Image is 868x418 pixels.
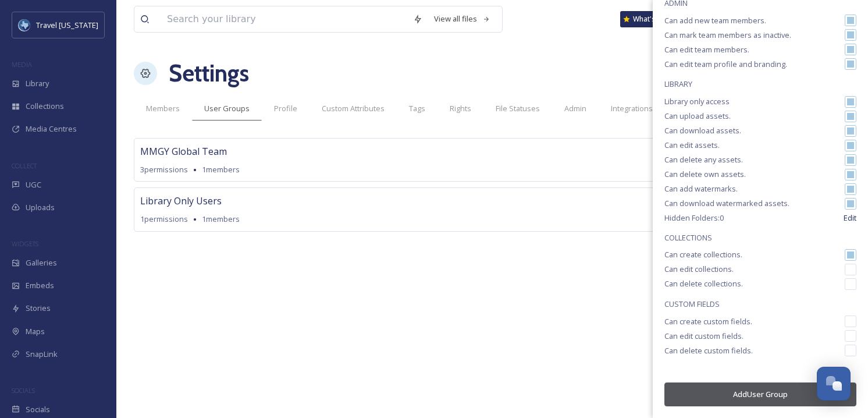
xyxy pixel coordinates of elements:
span: Admin [564,103,586,114]
span: Can delete own assets. [664,169,746,180]
span: UGC [26,179,41,190]
span: Library only access [664,96,730,107]
span: Can delete custom fields. [664,345,753,356]
span: Can download assets. [664,125,741,136]
span: COLLECTIONS [664,232,856,243]
span: Rights [450,103,471,114]
span: Can edit team profile and branding. [664,59,787,70]
span: Hidden Folders: 0 [664,212,724,224]
span: Custom Attributes [322,103,385,114]
span: Edit [844,212,856,224]
span: Maps [26,326,45,337]
input: Search your library [161,6,407,32]
span: Embeds [26,280,54,291]
span: Profile [274,103,297,114]
span: 3 permissions [140,164,188,175]
span: Library [26,78,49,89]
span: Can upload assets. [664,111,731,122]
span: Library Only Users [140,194,222,208]
button: AddUser Group [664,382,856,406]
button: Open Chat [817,367,851,401]
span: Can edit collections. [664,264,734,275]
span: Uploads [26,202,55,213]
span: Media Centres [26,123,77,134]
span: Can edit assets. [664,140,720,151]
span: Members [146,103,180,114]
span: Can edit custom fields. [664,331,744,342]
span: Can create custom fields. [664,316,752,327]
span: Can mark team members as inactive. [664,30,791,41]
span: Can add watermarks. [664,183,738,194]
span: Stories [26,303,51,314]
span: Can download watermarked assets. [664,198,789,209]
span: WIDGETS [12,239,38,248]
img: images%20%281%29.jpeg [19,19,30,31]
span: SOCIALS [12,386,35,395]
span: CUSTOM FIELDS [664,299,856,310]
span: Galleries [26,257,57,268]
span: User Groups [204,103,250,114]
span: MEDIA [12,60,32,69]
span: COLLECT [12,161,37,170]
span: Can delete collections. [664,278,743,289]
span: Socials [26,404,50,415]
h1: Settings [169,56,249,91]
span: Collections [26,101,64,112]
span: Can add new team members. [664,15,766,26]
span: LIBRARY [664,79,856,90]
span: Tags [409,103,425,114]
a: View all files [428,8,496,30]
span: MMGY Global Team [140,144,227,158]
span: Travel [US_STATE] [36,20,98,30]
span: 1 members [202,214,240,225]
span: 1 members [202,164,240,175]
span: Can edit team members. [664,44,749,55]
span: Can create collections. [664,249,742,260]
span: 1 permissions [140,214,188,225]
span: Integrations [611,103,653,114]
span: Can delete any assets. [664,154,743,165]
a: What's New [620,11,678,27]
span: SnapLink [26,349,58,360]
span: File Statuses [496,103,540,114]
